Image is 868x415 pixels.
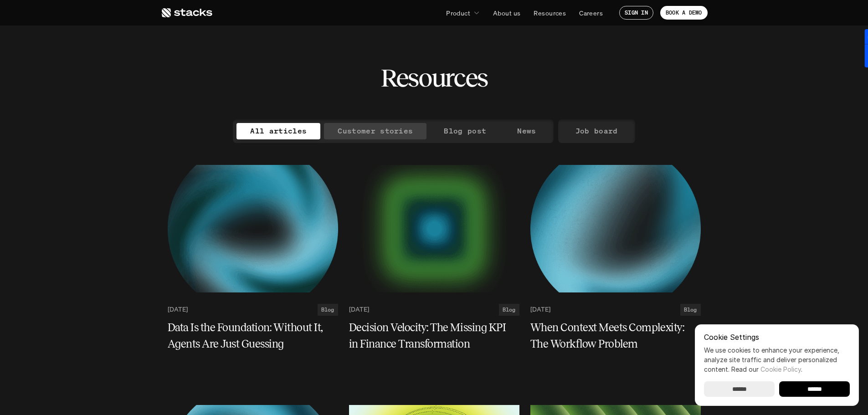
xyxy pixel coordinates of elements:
p: BOOK A DEMO [666,10,702,16]
a: Cookie Policy [760,365,801,373]
a: [DATE]Blog [530,304,701,316]
h5: Data Is the Foundation: Without It, Agents Are Just Guessing [168,319,327,352]
p: Careers [579,8,603,18]
a: Privacy Policy [137,41,176,48]
a: BOOK A DEMO [660,6,708,20]
p: Resources [534,8,566,18]
p: [DATE] [349,306,369,313]
a: Careers [574,5,608,21]
a: All articles [236,123,320,139]
h2: Resources [380,64,488,92]
h5: When Context Meets Complexity: The Workflow Problem [530,319,690,352]
p: [DATE] [168,306,188,313]
p: Product [446,8,470,18]
p: All articles [250,124,307,138]
a: [DATE]Blog [168,304,338,316]
p: News [517,124,536,138]
p: Job board [575,124,618,138]
a: Customer stories [324,123,426,139]
a: Decision Velocity: The Missing KPI in Finance Transformation [349,319,519,352]
h2: Blog [684,307,697,313]
h5: Decision Velocity: The Missing KPI in Finance Transformation [349,319,508,352]
h2: Blog [321,307,334,313]
p: [DATE] [530,306,550,313]
p: Blog post [444,124,486,138]
a: Job board [562,123,632,139]
a: When Context Meets Complexity: The Workflow Problem [530,319,701,352]
p: SIGN IN [625,10,648,16]
a: Blog post [430,123,500,139]
span: Read our . [731,365,802,373]
a: News [503,123,550,139]
a: SIGN IN [619,6,653,20]
p: Customer stories [338,124,413,138]
p: Cookie Settings [704,333,850,341]
a: About us [488,5,526,21]
p: We use cookies to enhance your experience, analyze site traffic and deliver personalized content. [704,345,850,374]
p: About us [493,8,520,18]
h2: Blog [503,307,516,313]
a: Resources [528,5,571,21]
a: Data Is the Foundation: Without It, Agents Are Just Guessing [168,319,338,352]
a: [DATE]Blog [349,304,519,316]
